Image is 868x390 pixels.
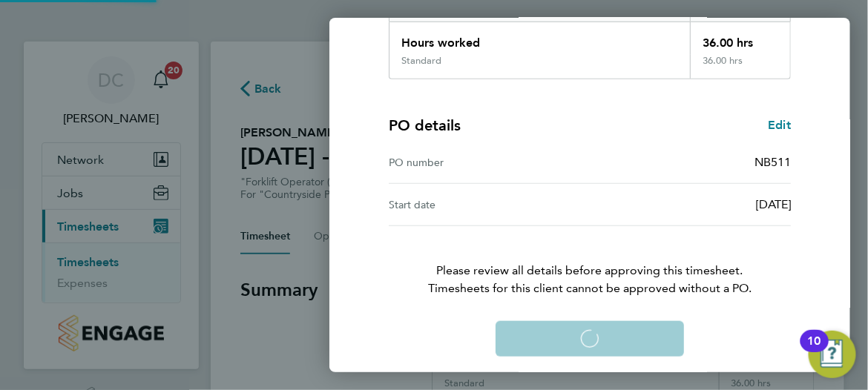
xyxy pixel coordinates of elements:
div: 36.00 hrs [690,22,790,55]
button: Open Resource Center, 10 new notifications [809,331,856,378]
div: 10 [808,341,821,360]
a: Edit [768,116,791,134]
div: PO number [389,153,590,171]
span: Timesheets for this client cannot be approved without a PO. [371,280,809,297]
div: [DATE] [590,196,791,214]
h4: PO details [389,115,461,136]
div: Start date [389,196,590,214]
div: Hours worked [389,22,690,55]
span: Edit [768,118,791,132]
div: Standard [401,55,441,67]
div: 36.00 hrs [690,55,790,79]
span: NB511 [754,155,791,169]
p: Please review all details before approving this timesheet. [371,226,809,297]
